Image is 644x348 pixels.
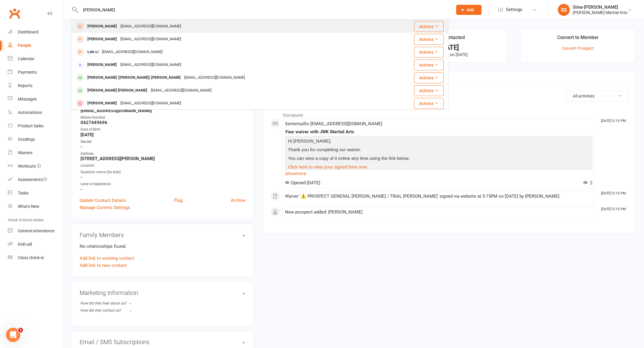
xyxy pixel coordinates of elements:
div: [PERSON_NAME] [86,22,119,31]
a: Tasks [8,186,63,200]
a: Reports [8,79,63,92]
a: Automations [8,106,63,119]
div: Guardian name (for kids) [80,169,246,175]
h3: Email / SMS Subscriptions [80,339,246,345]
a: show more [285,169,592,178]
button: Actions [414,72,444,83]
div: People [18,43,31,48]
a: Messages [8,92,63,106]
div: What's New [18,204,39,209]
div: Calendar [18,56,35,61]
button: Actions [414,85,444,96]
div: [PERSON_NAME] [86,99,119,108]
a: Manage Comms Settings [80,204,130,211]
div: Lols Li [86,48,100,56]
a: Add link to new contact [80,262,127,269]
div: SS [558,4,570,16]
a: People [8,39,63,52]
div: Automations [18,110,42,115]
a: Gradings [8,133,63,146]
div: Gradings [18,137,35,142]
button: Actions [414,34,444,45]
a: Archive [231,197,246,204]
a: Click here to view your signed form now [288,164,367,169]
button: Actions [414,47,444,58]
div: Dashboard [18,30,38,34]
div: Mobile Number [80,115,246,120]
div: Convert to Member [557,34,599,44]
div: [DATE] [397,44,501,51]
button: Actions [414,21,444,32]
div: [EMAIL_ADDRESS][DOMAIN_NAME] [182,73,247,82]
div: New prospect added: [PERSON_NAME] [285,210,592,215]
div: [EMAIL_ADDRESS][DOMAIN_NAME] [119,61,183,69]
div: [EMAIL_ADDRESS][DOMAIN_NAME] [100,48,164,56]
div: Messages [18,97,37,101]
a: Update Contact Details [80,197,126,204]
div: How did they hear about us? [80,301,130,306]
div: Tasks [18,191,29,195]
span: Settings [506,3,522,16]
a: Assessments [8,173,63,186]
div: Gender [80,139,246,145]
div: Reports [18,83,32,88]
strong: [STREET_ADDRESS][PERSON_NAME] [80,156,246,161]
strong: - [130,301,164,306]
a: Workouts [8,160,63,173]
div: How did they contact us? [80,308,130,313]
span: 2 [583,180,592,185]
div: [EMAIL_ADDRESS][DOMAIN_NAME] [119,22,183,31]
strong: - [80,144,246,149]
div: Payments [18,70,37,75]
a: Product Sales [8,119,63,133]
a: Calendar [8,52,63,66]
div: Level of experience [80,181,246,187]
h3: Marketing Information [80,290,246,296]
div: Your waiver with JWK Martial Arts [285,129,592,134]
a: Waivers [8,146,63,160]
button: Actions [414,98,444,109]
div: [PERSON_NAME] Martial Arts [573,10,627,15]
div: Address [80,151,246,157]
div: [PERSON_NAME] [86,35,119,44]
a: Roll call [8,238,63,251]
strong: - [80,187,246,192]
div: Workouts [18,164,36,168]
span: You can view a copy of it online any time using the link below: [288,156,410,161]
span: 1 [18,328,23,332]
p: No relationships found. [80,243,246,250]
iframe: Intercom live chat [6,328,20,342]
div: Last contacted [433,34,465,44]
span: Add [467,7,474,12]
div: Date of Birth [80,127,246,132]
a: Convert Prospect [562,46,594,51]
div: [EMAIL_ADDRESS][DOMAIN_NAME] [119,35,183,44]
h3: Activity [270,91,628,100]
span: Opened [DATE] [285,180,320,185]
span: Hi [PERSON_NAME], [288,138,332,143]
i: [DATE] 5:15 PM [601,191,626,195]
strong: - [80,174,246,180]
a: Class kiosk mode [8,251,63,265]
div: [PERSON_NAME] [PERSON_NAME] [86,86,149,95]
strong: - [130,308,164,313]
div: Waivers [18,150,32,155]
div: [EMAIL_ADDRESS][DOMAIN_NAME] [119,99,183,108]
li: This Month [270,109,628,119]
button: Add [456,5,482,15]
a: Flag [174,197,182,204]
div: [PERSON_NAME] [86,61,119,69]
i: [DATE] 5:15 PM [601,119,626,123]
div: Waiver '⚠️ PROSPECT GENERAL [PERSON_NAME] / TRIAL [PERSON_NAME]' signed via website at 5:15PM on ... [285,194,592,199]
a: Payments [8,66,63,79]
strong: [DATE] [80,132,246,137]
p: email sent on [DATE] [397,52,501,57]
div: Product Sales [18,123,44,128]
input: Search... [79,6,448,14]
button: Actions [414,60,444,70]
div: General attendance [18,228,54,233]
a: General attendance kiosk mode [8,224,63,238]
div: [EMAIL_ADDRESS][DOMAIN_NAME] [149,86,213,95]
a: Dashboard [8,25,63,39]
div: Siina-[PERSON_NAME] [573,4,627,10]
